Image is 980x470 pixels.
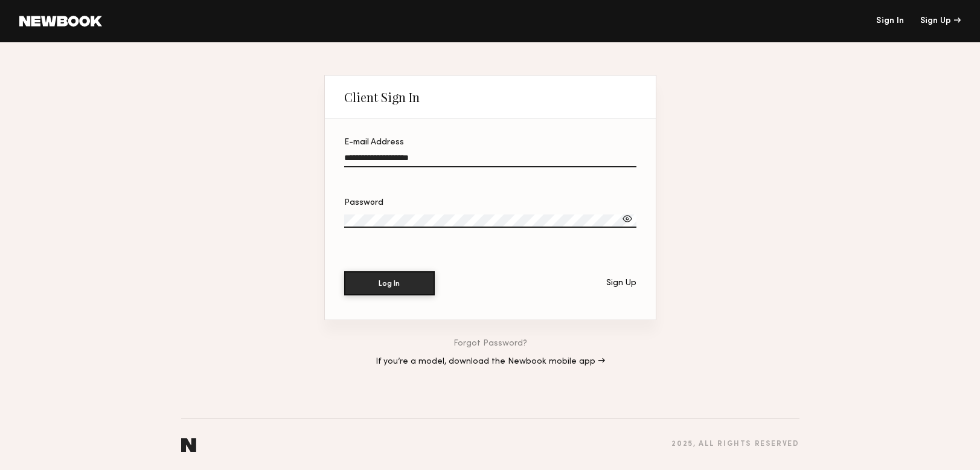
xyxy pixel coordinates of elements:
[344,153,636,167] input: E-mail Address
[606,279,636,288] div: Sign Up
[344,90,420,105] div: Client Sign In
[920,17,961,25] div: Sign Up
[344,214,636,228] input: Password
[344,199,636,207] div: Password
[376,358,605,366] a: If you’re a model, download the Newbook mobile app →
[671,440,799,448] div: 2025 , all rights reserved
[344,271,435,295] button: Log In
[453,340,527,348] a: Forgot Password?
[344,138,636,147] div: E-mail Address
[876,17,904,25] a: Sign In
